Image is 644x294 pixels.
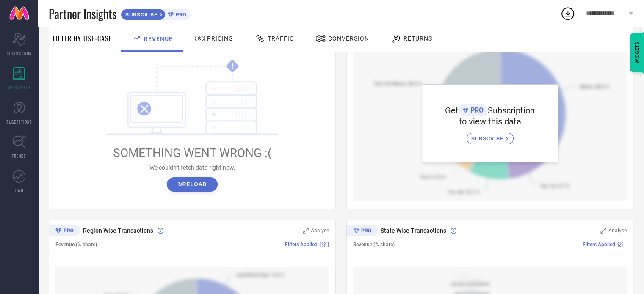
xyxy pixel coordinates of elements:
[328,242,329,247] span: |
[303,228,309,234] svg: Zoom
[459,116,521,126] span: to view this data
[174,11,186,18] span: PRO
[471,135,506,142] span: SUBSCRIBE
[15,187,23,193] span: FWD
[268,35,294,42] span: Traffic
[625,242,627,247] span: |
[49,5,116,22] span: Partner Insights
[328,35,369,42] span: Conversion
[49,225,80,238] div: Premium
[55,242,97,247] span: Revenue (% share)
[353,242,395,247] span: Revenue (% share)
[167,177,217,192] button: ↻Reload
[121,11,160,18] span: SUBSCRIBE
[121,7,191,20] a: SUBSCRIBEPRO
[468,106,484,114] span: PRO
[381,227,446,234] span: State Wise Transactions
[8,84,31,91] span: WORKSPACE
[6,118,32,125] span: SUGGESTIONS
[311,228,329,234] span: Analyse
[53,33,112,44] span: Filter By Use-Case
[404,35,432,42] span: Returns
[346,225,378,238] div: Premium
[113,146,272,160] span: SOMETHING WENT WRONG :(
[7,50,32,56] span: SCORECARDS
[560,6,575,21] div: Open download list
[583,242,615,247] span: Filters Applied
[285,242,318,247] span: Filters Applied
[83,227,153,234] span: Region Wise Transactions
[144,36,173,42] span: Revenue
[12,153,26,159] span: TRENDS
[232,61,234,71] tspan: !
[600,228,606,234] svg: Zoom
[445,105,459,115] span: Get
[608,228,627,234] span: Analyse
[488,105,535,115] span: Subscription
[207,35,233,42] span: Pricing
[149,164,235,171] span: We couldn’t fetch data right now.
[467,126,514,144] a: SUBSCRIBE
